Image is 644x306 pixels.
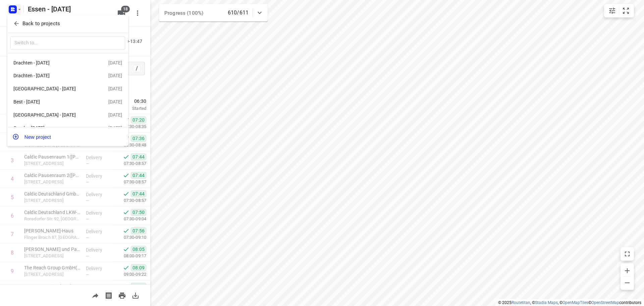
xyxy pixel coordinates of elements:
[108,86,122,91] div: [DATE]
[13,99,91,104] div: Best - [DATE]
[13,60,91,65] div: Drachten - [DATE]
[7,82,128,95] div: [GEOGRAPHIC_DATA] - [DATE][DATE]
[7,108,128,122] div: [GEOGRAPHIC_DATA] - [DATE][DATE]
[10,18,125,29] button: Back to projects
[7,130,128,143] button: New project
[108,99,122,104] div: [DATE]
[13,112,91,118] div: [GEOGRAPHIC_DATA] - [DATE]
[108,125,122,131] div: [DATE]
[10,36,125,50] input: Switch to...
[13,86,91,91] div: [GEOGRAPHIC_DATA] - [DATE]
[108,112,122,118] div: [DATE]
[7,95,128,108] div: Best - [DATE][DATE]
[7,69,128,82] div: Drachten - [DATE][DATE]
[108,73,122,78] div: [DATE]
[22,20,60,28] p: Back to projects
[13,125,91,131] div: Gouda - [DATE]
[108,60,122,65] div: [DATE]
[7,56,128,69] div: Drachten - [DATE][DATE]
[13,73,91,78] div: Drachten - [DATE]
[7,122,128,135] div: Gouda - [DATE][DATE]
